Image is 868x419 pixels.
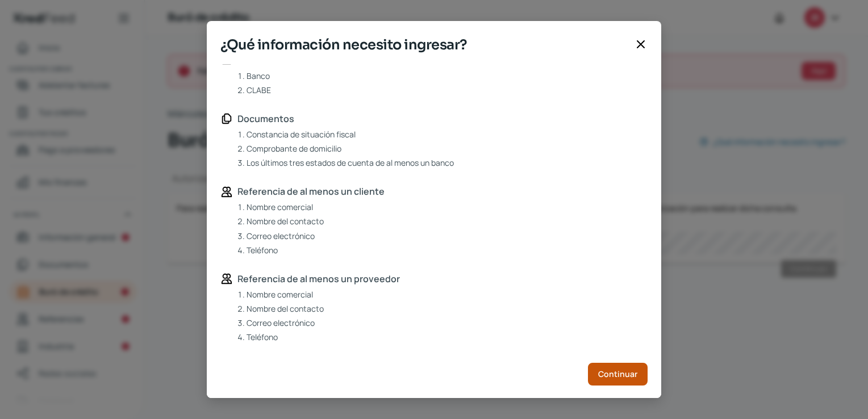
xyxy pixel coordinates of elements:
li: Comprobante de domicilio [247,141,341,156]
span: ¿Qué información necesito ingresar? [220,35,629,55]
li: Correo electrónico [247,229,315,243]
span: Documentos [237,111,294,127]
span: Referencia de al menos un cliente [237,183,385,200]
li: CLABE [247,83,271,97]
li: Teléfono [247,243,278,257]
button: Continuar [588,363,648,386]
li: Banco [247,69,270,83]
li: Los últimos tres estados de cuenta de al menos un banco [247,156,454,170]
li: Teléfono [247,330,278,344]
li: Nombre comercial [247,287,313,301]
span: Referencia de al menos un proveedor [237,271,400,287]
li: Constancia de situación fiscal [247,127,356,141]
li: Nombre del contacto [247,214,324,228]
li: Correo electrónico [247,316,315,330]
li: Nombre comercial [247,200,313,214]
li: Nombre del contacto [247,301,324,316]
span: Continuar [598,370,637,378]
